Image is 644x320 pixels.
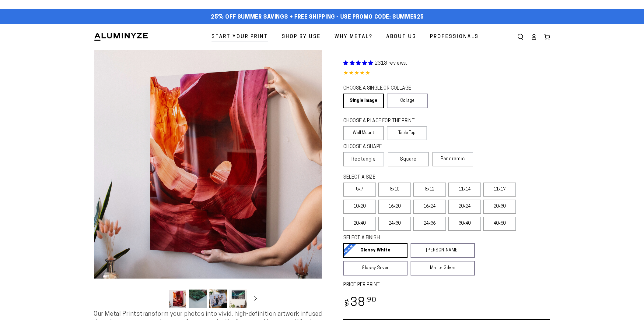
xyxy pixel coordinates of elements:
[387,126,427,140] label: Table Top
[343,118,422,125] legend: CHOOSE A PLACE FOR THE PRINT
[169,290,187,308] button: Load image 1 in gallery view
[343,217,376,231] label: 20x40
[387,94,427,108] a: Collage
[94,32,149,41] img: Aluminyze
[378,183,411,197] label: 8x10
[343,183,376,197] label: 5x7
[448,200,481,214] label: 20x24
[343,297,376,309] bdi: 38
[189,290,207,308] button: Load image 2 in gallery view
[386,33,416,41] span: About Us
[413,217,446,231] label: 24x36
[430,33,479,41] span: Professionals
[343,243,408,258] a: Glossy White
[483,217,516,231] label: 40x60
[282,33,321,41] span: Shop By Use
[378,200,411,214] label: 16x20
[343,126,384,140] label: Wall Mount
[352,156,376,163] span: Rectangle
[483,200,516,214] label: 20x30
[277,29,325,45] a: Shop By Use
[344,300,349,308] span: $
[334,33,373,41] span: Why Metal?
[382,29,421,45] a: About Us
[343,144,422,151] legend: CHOOSE A SHAPE
[483,183,516,197] label: 11x17
[343,85,422,92] legend: CHOOSE A SINGLE OR COLLAGE
[343,235,460,242] legend: SELECT A FINISH
[343,61,407,66] a: 2313 reviews.
[343,200,376,214] label: 10x20
[375,61,407,66] span: 2313 reviews.
[249,292,262,305] button: Slide right
[343,174,465,181] legend: SELECT A SIZE
[448,217,481,231] label: 30x40
[343,69,550,78] div: 4.85 out of 5.0 stars
[229,290,247,308] button: Load image 4 in gallery view
[330,29,377,45] a: Why Metal?
[94,50,322,310] media-gallery: Gallery Viewer
[207,29,273,45] a: Start Your Print
[153,292,167,305] button: Slide left
[425,29,483,45] a: Professionals
[343,94,384,108] a: Single Image
[366,297,376,304] sup: .90
[413,200,446,214] label: 16x24
[448,183,481,197] label: 11x14
[411,243,475,258] a: [PERSON_NAME]
[343,282,550,289] label: PRICE PER PRINT
[378,217,411,231] label: 24x30
[343,261,408,276] a: Glossy Silver
[413,183,446,197] label: 8x12
[212,33,268,41] span: Start Your Print
[514,30,527,44] summary: Search our site
[209,290,227,308] button: Load image 3 in gallery view
[211,14,424,21] span: 25% off Summer Savings + Free Shipping - Use Promo Code: SUMMER25
[441,157,465,162] span: Panoramic
[411,261,475,276] a: Matte Silver
[400,156,417,163] span: Square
